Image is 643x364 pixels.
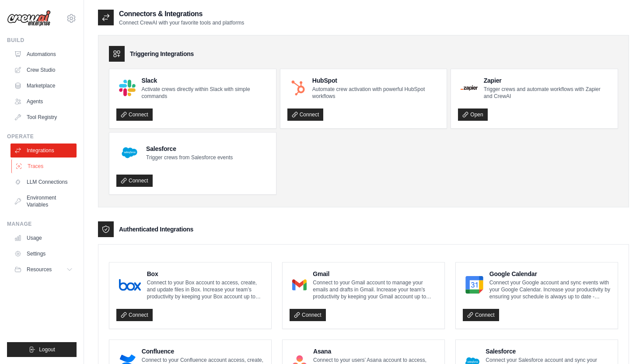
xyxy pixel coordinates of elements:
[290,309,326,321] a: Connect
[7,220,77,227] div: Manage
[147,279,264,300] p: Connect to your Box account to access, create, and update files in Box. Increase your team’s prod...
[119,9,244,19] h2: Connectors & Integrations
[119,276,141,294] img: Box Logo
[313,269,437,278] h4: Gmail
[7,10,51,27] img: Logo
[119,80,136,96] img: Slack Logo
[147,269,264,278] h4: Box
[7,37,77,44] div: Build
[489,269,611,278] h4: Google Calendar
[465,276,483,294] img: Google Calendar Logo
[290,80,306,96] img: HubSpot Logo
[146,144,233,153] h4: Salesforce
[489,279,611,300] p: Connect your Google account and sync events with your Google Calendar. Increase your productivity...
[142,347,264,356] h4: Confluence
[313,279,437,300] p: Connect to your Gmail account to manage your emails and drafts in Gmail. Increase your team’s pro...
[119,19,244,26] p: Connect CrewAI with your favorite tools and platforms
[292,276,307,294] img: Gmail Logo
[10,79,77,93] a: Marketplace
[27,266,52,273] span: Resources
[7,133,77,140] div: Operate
[119,142,140,163] img: Salesforce Logo
[312,86,440,100] p: Automate crew activation with powerful HubSpot workflows
[10,110,77,124] a: Tool Registry
[39,346,55,353] span: Logout
[10,247,77,261] a: Settings
[10,262,77,276] button: Resources
[7,342,77,357] button: Logout
[10,143,77,157] a: Integrations
[10,191,77,212] a: Environment Variables
[146,154,233,161] p: Trigger crews from Salesforce events
[10,94,77,108] a: Agents
[312,76,440,85] h4: HubSpot
[116,108,153,121] a: Connect
[142,76,269,85] h4: Slack
[461,85,477,91] img: Zapier Logo
[287,108,324,121] a: Connect
[116,175,153,187] a: Connect
[313,347,437,356] h4: Asana
[10,175,77,189] a: LLM Connections
[484,86,611,100] p: Trigger crews and automate workflows with Zapier and CrewAI
[458,108,487,121] a: Open
[10,63,77,77] a: Crew Studio
[486,347,611,356] h4: Salesforce
[119,225,193,234] h3: Authenticated Integrations
[484,76,611,85] h4: Zapier
[463,309,499,321] a: Connect
[142,86,269,100] p: Activate crews directly within Slack with simple commands
[130,49,194,58] h3: Triggering Integrations
[10,47,77,61] a: Automations
[116,309,153,321] a: Connect
[11,159,77,173] a: Traces
[10,231,77,245] a: Usage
